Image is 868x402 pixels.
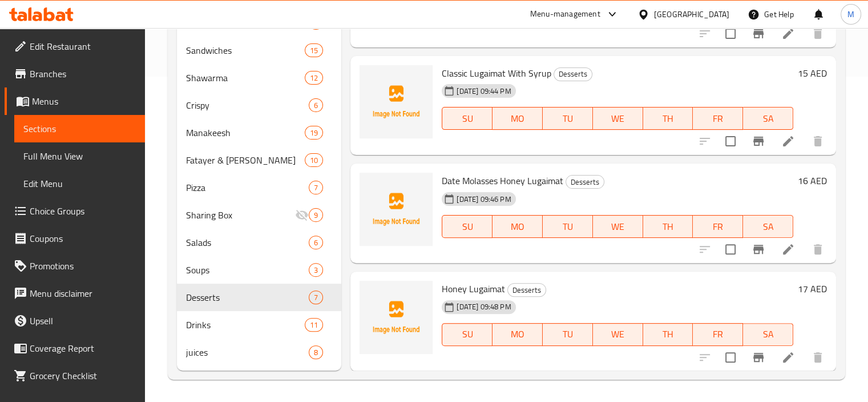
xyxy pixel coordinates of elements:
[654,8,729,21] div: [GEOGRAPHIC_DATA]
[745,236,772,263] button: Branch-specific-item
[309,347,322,358] span: 8
[718,22,742,46] span: Select to update
[543,215,593,238] button: TU
[745,344,772,371] button: Branch-specific-item
[5,307,145,335] a: Upsell
[442,65,551,82] span: Classic Lugaimat With Syrup
[442,323,492,346] button: SU
[847,8,854,21] span: M
[593,215,643,238] button: WE
[186,236,309,249] div: Salads
[309,345,323,359] div: items
[186,126,305,140] span: Manakeesh
[30,67,136,81] span: Branches
[643,323,693,346] button: TH
[23,122,136,136] span: Sections
[497,218,538,235] span: MO
[30,232,136,245] span: Coupons
[30,369,136,383] span: Grocery Checklist
[30,259,136,273] span: Promotions
[360,173,433,246] img: Date Molasses Honey Lugaimat
[781,27,795,41] a: Edit menu item
[447,326,488,343] span: SU
[798,173,827,189] h6: 16 AED
[745,20,772,47] button: Branch-specific-item
[5,225,145,252] a: Coupons
[452,194,515,205] span: [DATE] 09:46 PM
[804,236,831,263] button: delete
[295,208,309,222] svg: Inactive section
[597,218,639,235] span: WE
[186,71,305,85] div: Shawarma
[305,128,322,138] span: 19
[305,320,322,331] span: 11
[5,252,145,280] a: Promotions
[804,128,831,155] button: delete
[5,60,145,87] a: Branches
[442,215,492,238] button: SU
[442,107,492,130] button: SU
[597,326,639,343] span: WE
[186,318,305,332] span: Drinks
[442,172,563,189] span: Date Molasses Honey Lugaimat
[693,323,743,346] button: FR
[309,210,322,221] span: 9
[23,149,136,163] span: Full Menu View
[530,7,600,21] div: Menu-management
[5,280,145,307] a: Menu disclaimer
[30,314,136,328] span: Upsell
[177,256,342,284] div: Soups3
[177,37,342,64] div: Sandwiches15
[309,237,322,248] span: 6
[593,107,643,130] button: WE
[305,155,322,166] span: 10
[748,326,789,343] span: SA
[186,181,309,194] div: Pizza
[497,326,538,343] span: MO
[452,301,515,312] span: [DATE] 09:48 PM
[781,242,795,256] a: Edit menu item
[360,281,433,354] img: Honey Lugaimat
[30,39,136,53] span: Edit Restaurant
[305,318,323,332] div: items
[186,208,296,222] div: Sharing Box
[554,67,592,81] div: Desserts
[743,215,793,238] button: SA
[177,91,342,119] div: Crispy6
[5,362,145,389] a: Grocery Checklist
[186,263,309,277] span: Soups
[781,134,795,148] a: Edit menu item
[566,175,604,189] div: Desserts
[177,229,342,256] div: Salads6
[718,129,742,153] span: Select to update
[186,153,305,167] div: Fatayer & Safiha
[5,335,145,362] a: Coverage Report
[743,107,793,130] button: SA
[697,218,738,235] span: FR
[743,323,793,346] button: SA
[492,107,543,130] button: MO
[492,323,543,346] button: MO
[186,98,309,112] span: Crispy
[697,326,738,343] span: FR
[781,351,795,364] a: Edit menu item
[305,153,323,167] div: items
[648,326,689,343] span: TH
[186,345,309,359] span: juices
[309,292,322,303] span: 7
[5,87,145,115] a: Menus
[447,218,488,235] span: SU
[697,110,738,127] span: FR
[305,45,322,56] span: 15
[177,311,342,339] div: Drinks11
[718,237,742,261] span: Select to update
[305,43,323,57] div: items
[360,65,433,138] img: Classic Lugaimat With Syrup
[5,197,145,225] a: Choice Groups
[186,43,305,57] span: Sandwiches
[718,345,742,369] span: Select to update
